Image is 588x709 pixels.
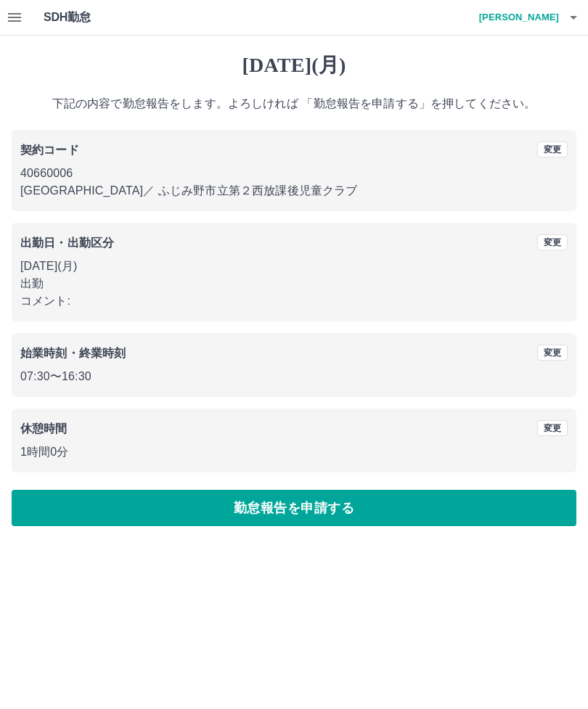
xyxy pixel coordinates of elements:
[20,165,568,182] p: 40660006
[12,95,576,112] p: 下記の内容で勤怠報告をします。よろしければ 「勤怠報告を申請する」を押してください。
[537,420,568,436] button: 変更
[537,345,568,361] button: 変更
[20,347,126,359] b: 始業時刻・終業時刻
[12,53,576,78] h1: [DATE](月)
[20,443,568,461] p: 1時間0分
[20,422,68,435] b: 休憩時間
[20,258,568,275] p: [DATE](月)
[20,237,114,249] b: 出勤日・出勤区分
[20,368,568,385] p: 07:30 〜 16:30
[20,182,568,200] p: [GEOGRAPHIC_DATA] ／ ふじみ野市立第２西放課後児童クラブ
[20,275,568,292] p: 出勤
[20,292,568,310] p: コメント:
[537,234,568,250] button: 変更
[20,144,79,156] b: 契約コード
[537,142,568,157] button: 変更
[12,490,576,526] button: 勤怠報告を申請する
